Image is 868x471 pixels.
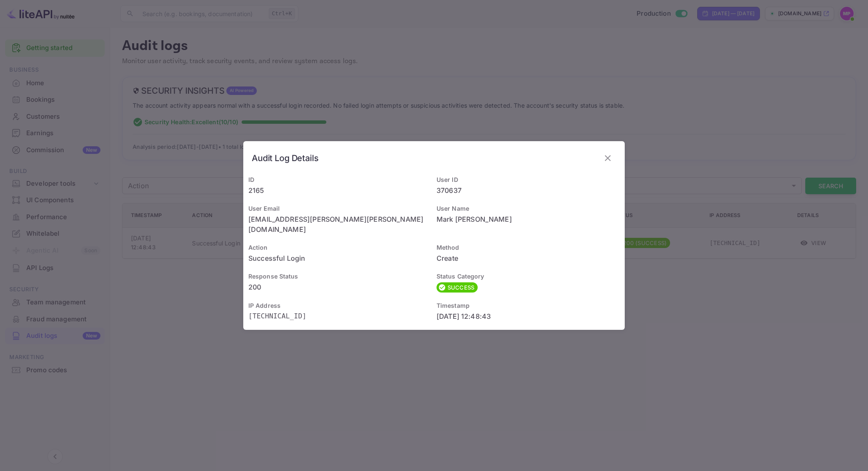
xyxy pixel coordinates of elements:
h6: Method [437,243,620,252]
span: SUCCESS [444,284,478,292]
p: Successful Login [248,253,431,263]
p: [DATE] 12:48:43 [437,311,620,321]
p: [TECHNICAL_ID] [248,311,431,321]
h6: Response Status [248,272,431,281]
h6: Status Category [437,272,620,281]
h6: IP Address [248,301,431,310]
h6: Timestamp [437,301,620,310]
p: 370637 [437,185,620,195]
h6: User Email [248,204,431,213]
p: Create [437,253,620,263]
p: 200 [248,282,431,292]
p: Mark [PERSON_NAME] [437,214,620,224]
p: 2165 [248,185,431,195]
h6: User Name [437,204,620,213]
p: [EMAIL_ADDRESS][PERSON_NAME][PERSON_NAME][DOMAIN_NAME] [248,214,431,234]
h6: User ID [437,175,620,184]
h6: Audit Log Details [252,153,319,163]
h6: Action [248,243,431,252]
h6: ID [248,175,431,184]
